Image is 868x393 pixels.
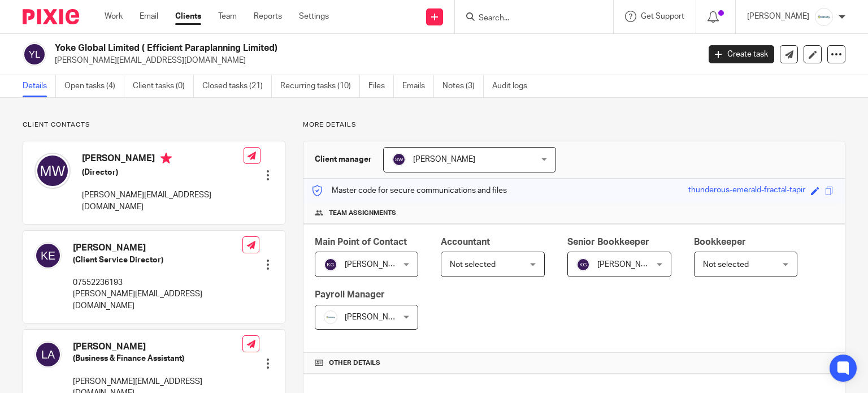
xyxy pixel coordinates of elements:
[312,185,507,196] p: Master code for secure communications and files
[73,242,242,254] h4: [PERSON_NAME]
[329,359,380,368] span: Other details
[478,14,579,24] input: Search
[82,153,244,167] h4: [PERSON_NAME]
[55,55,692,66] p: [PERSON_NAME][EMAIL_ADDRESS][DOMAIN_NAME]
[82,189,244,213] p: [PERSON_NAME][EMAIL_ADDRESS][DOMAIN_NAME]
[324,310,337,324] img: Infinity%20Logo%20with%20Whitespace%20.png
[55,42,565,54] h2: Yoke Global Limited ( Efficient Paraplanning Limited)
[747,11,809,22] p: [PERSON_NAME]
[218,11,237,22] a: Team
[202,75,272,97] a: Closed tasks (21)
[345,313,407,321] span: [PERSON_NAME]
[694,237,746,247] span: Bookkeeper
[254,11,282,22] a: Reports
[23,9,79,24] img: Pixie
[105,11,123,22] a: Work
[133,75,194,97] a: Client tasks (0)
[345,261,407,269] span: [PERSON_NAME]
[315,154,372,165] h3: Client manager
[597,261,659,269] span: [PERSON_NAME]
[450,261,496,269] span: Not selected
[492,75,536,97] a: Audit logs
[23,120,285,129] p: Client contacts
[73,254,242,266] h5: (Client Service Director)
[329,209,396,218] span: Team assignments
[576,258,590,271] img: svg%3E
[703,261,749,269] span: Not selected
[815,8,833,26] img: Infinity%20Logo%20with%20Whitespace%20.png
[34,341,62,368] img: svg%3E
[160,153,172,164] i: Primary
[392,153,406,166] img: svg%3E
[299,11,329,22] a: Settings
[175,11,201,22] a: Clients
[688,184,805,197] div: thunderous-emerald-fractal-tapir
[441,237,490,247] span: Accountant
[303,120,845,129] p: More details
[280,75,360,97] a: Recurring tasks (10)
[442,75,484,97] a: Notes (3)
[324,258,337,271] img: svg%3E
[641,12,684,20] span: Get Support
[368,75,394,97] a: Files
[315,237,407,247] span: Main Point of Contact
[23,42,46,66] img: svg%3E
[64,75,124,97] a: Open tasks (4)
[34,242,62,269] img: svg%3E
[709,45,774,63] a: Create task
[140,11,158,22] a: Email
[73,353,242,364] h5: (Business & Finance Assistant)
[23,75,56,97] a: Details
[73,341,242,353] h4: [PERSON_NAME]
[567,237,649,247] span: Senior Bookkeeper
[402,75,434,97] a: Emails
[315,290,385,299] span: Payroll Manager
[82,167,244,178] h5: (Director)
[34,153,71,189] img: svg%3E
[413,156,475,163] span: [PERSON_NAME]
[73,288,242,312] p: [PERSON_NAME][EMAIL_ADDRESS][DOMAIN_NAME]
[73,277,242,288] p: 07552236193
